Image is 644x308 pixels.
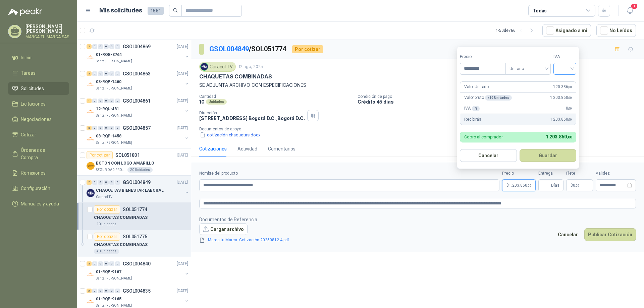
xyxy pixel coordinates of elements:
[115,153,140,158] p: SOL051831
[199,127,641,131] p: Documentos de apoyo
[21,54,32,61] span: Inicio
[8,144,69,164] a: Órdenes de Compra
[87,180,92,185] div: 2
[502,170,536,177] label: Precio
[464,95,512,101] p: Valor bruto
[21,116,52,123] span: Negociaciones
[584,228,636,241] button: Publicar Cotización
[87,70,190,91] a: 2 0 0 0 0 0 GSOL004863[DATE] Company Logo08-RQP-1460Santa [PERSON_NAME]
[21,200,59,207] span: Manuales y ayuda
[205,237,292,243] a: Marca tu Marca -Cotización 20250812-4.pdf
[127,167,153,173] div: 20 Unidades
[87,44,92,49] div: 2
[96,106,119,112] p: 12-RQU-481
[96,296,121,302] p: 01-RQP-9165
[533,7,547,14] div: Todas
[104,71,109,76] div: 0
[460,149,517,162] button: Cancelar
[92,99,97,103] div: 0
[25,35,69,39] p: MARCA TU MARCA SAS
[8,98,69,110] a: Licitaciones
[87,178,190,200] a: 2 0 0 0 0 0 GSOL004849[DATE] Company LogoCHAQUETAS BIENESTAR LABORALCaracol TV
[177,179,188,186] p: [DATE]
[568,96,572,100] span: ,00
[104,44,109,49] div: 0
[25,24,69,34] p: [PERSON_NAME] [PERSON_NAME]
[177,288,188,294] p: [DATE]
[177,261,188,267] p: [DATE]
[115,289,120,293] div: 0
[115,44,120,49] div: 0
[567,135,572,139] span: ,00
[237,145,257,152] div: Actividad
[464,116,481,123] p: Recibirás
[8,197,69,210] a: Manuales y ayuda
[199,73,272,80] p: CHAQUETAS COMBINADAS
[520,149,577,162] button: Guardar
[98,261,103,266] div: 0
[201,63,208,70] img: Company Logo
[109,99,114,103] div: 0
[92,44,97,49] div: 0
[123,180,151,185] p: GSOL004849
[509,64,547,74] span: Unitario
[177,71,188,77] p: [DATE]
[21,131,36,138] span: Cotizar
[573,183,579,187] span: 0
[173,8,178,13] span: search
[464,135,503,139] p: Cobro al comprador
[571,183,573,187] span: $
[199,216,300,223] p: Documentos de Referencia
[109,261,114,266] div: 0
[209,45,249,53] a: GSOL004849
[292,45,323,53] div: Por cotizar
[92,180,97,185] div: 0
[8,51,69,64] a: Inicio
[177,98,188,104] p: [DATE]
[94,233,120,241] div: Por cotizar
[87,298,95,306] img: Company Logo
[115,180,120,185] div: 0
[87,80,95,88] img: Company Logo
[98,126,103,130] div: 0
[502,179,536,191] p: $1.203.860,00
[554,228,582,241] button: Cancelar
[199,62,236,72] div: Caracol TV
[96,140,132,145] p: Santa [PERSON_NAME]
[177,44,188,50] p: [DATE]
[94,222,119,227] div: 10 Unidades
[87,270,95,279] img: Company Logo
[631,3,638,9] span: 1
[92,261,97,266] div: 0
[123,44,151,49] p: GSOL004869
[77,203,191,230] a: Por cotizarSOL051774CHAQUETAS COMBINADAS10 Unidades
[8,182,69,195] a: Configuración
[568,107,572,110] span: ,00
[99,6,142,15] h1: Mis solicitudes
[566,170,593,177] label: Flete
[98,71,103,76] div: 0
[566,105,572,112] span: 0
[98,289,103,293] div: 0
[123,289,151,293] p: GSOL004835
[553,84,572,90] span: 120.386
[8,167,69,179] a: Remisiones
[8,113,69,126] a: Negociaciones
[596,24,636,37] button: No Leídos
[87,97,190,118] a: 1 0 0 0 0 0 GSOL004861[DATE] Company Logo12-RQU-481Santa [PERSON_NAME]
[96,187,164,194] p: CHAQUETAS BIENESTAR LABORAL
[123,126,151,130] p: GSOL004857
[472,106,480,111] div: %
[96,79,121,85] p: 08-RQP-1460
[96,167,126,173] p: SEGURIDAD PROVISER LTDA
[199,99,205,105] p: 10
[21,69,36,77] span: Tareas
[77,148,191,176] a: Por cotizarSOL051831[DATE] Company LogoBOTON CON LOGO AMARILLOSEGURIDAD PROVISER LTDA20 Unidades
[177,125,188,131] p: [DATE]
[542,24,591,37] button: Asignado a mi
[87,135,95,143] img: Company Logo
[566,179,593,191] p: $ 0,00
[98,99,103,103] div: 0
[96,52,122,58] p: 01-RQG-3764
[21,85,44,92] span: Solicitudes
